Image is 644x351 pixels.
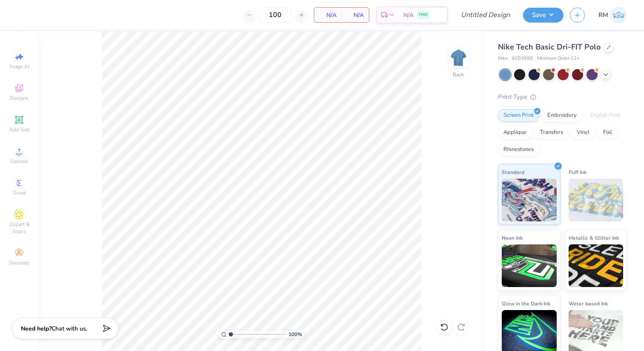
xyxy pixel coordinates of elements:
div: Foil [598,126,618,139]
span: Neon Ink [502,233,523,242]
span: Standard [502,168,524,177]
div: Back [453,71,464,78]
span: Nike Tech Basic Dri-FIT Polo [498,42,601,52]
span: RM [598,10,608,20]
div: Vinyl [571,126,595,139]
img: Riley Mcdonald [610,7,627,23]
span: Minimum Order: 12 + [537,55,580,62]
span: Chat with us. [52,325,87,333]
div: Print Type [498,92,627,102]
div: Digital Print [585,109,626,122]
span: 100 % [288,331,302,338]
button: Save [523,8,563,23]
span: Metallic & Glitter Ink [569,233,619,242]
span: Greek [13,189,26,196]
span: Add Text [9,126,29,133]
a: RM [598,7,627,23]
strong: Need help? [21,325,52,333]
span: Water based Ink [569,299,608,308]
span: Clipart & logos [4,221,34,235]
div: Applique [498,126,532,139]
div: Embroidery [542,109,582,122]
span: Upload [11,158,28,165]
span: # 203690 [512,55,533,62]
span: Puff Ink [569,168,586,177]
div: Screen Print [498,109,539,122]
span: N/A [403,11,414,20]
div: Rhinestones [498,143,539,156]
img: Back [450,49,467,67]
span: Glow in the Dark Ink [502,299,550,308]
img: Neon Ink [502,244,557,287]
div: Transfers [535,126,569,139]
img: Metallic & Glitter Ink [569,244,624,287]
span: Nike [498,55,508,62]
span: Designs [10,95,29,102]
span: N/A [347,11,364,20]
span: N/A [319,11,336,20]
span: Decorate [9,259,29,266]
img: Standard [502,179,557,221]
span: FREE [419,12,428,18]
input: – – [259,7,292,23]
span: Image AI [9,63,29,70]
input: Untitled Design [454,6,517,23]
img: Puff Ink [569,179,624,221]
